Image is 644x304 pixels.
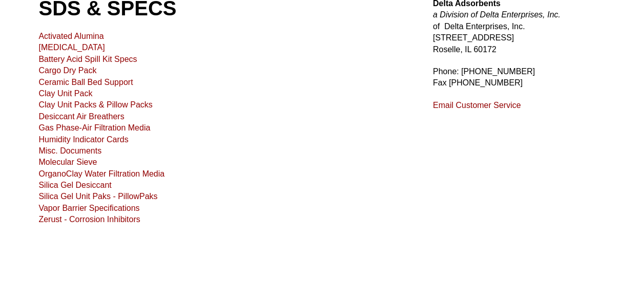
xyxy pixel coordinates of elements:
[38,112,124,121] a: Desiccant Air Breathers
[38,89,92,98] a: Clay Unit Pack
[38,204,139,212] a: Vapor Barrier Specifications
[38,135,128,144] a: Humidity Indicator Cards
[38,55,137,63] a: Battery Acid Spill Kit Specs
[38,146,101,155] a: Misc. Documents
[38,123,150,132] a: Gas Phase-Air Filtration Media
[38,100,152,109] a: Clay Unit Packs & Pillow Packs
[38,66,96,75] a: Cargo Dry Pack
[38,78,133,86] a: Ceramic Ball Bed Support
[38,158,97,166] a: Molecular Sieve
[38,181,111,189] a: Silica Gel Desiccant
[38,32,103,40] a: Activated Alumina
[433,66,606,89] p: Phone: [PHONE_NUMBER] Fax [PHONE_NUMBER]
[433,10,560,19] em: a Division of Delta Enterprises, Inc.
[38,192,157,201] a: Silica Gel Unit Paks - PillowPaks
[433,101,521,110] a: Email Customer Service
[38,169,164,178] a: OrganoClay Water Filtration Media
[38,43,105,52] a: [MEDICAL_DATA]
[38,215,140,224] a: Zerust - Corrosion Inhibitors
